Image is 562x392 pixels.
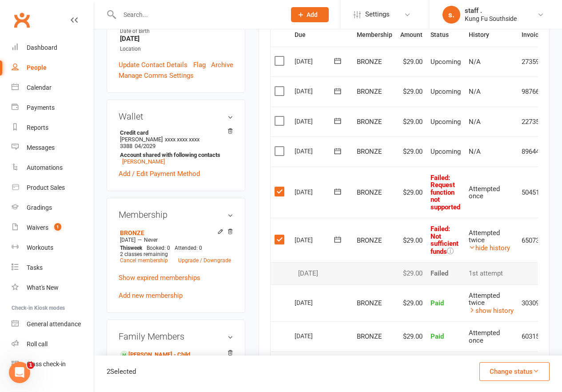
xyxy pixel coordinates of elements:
[469,244,510,252] a: hide history
[27,224,48,231] div: Waivers
[295,185,335,199] div: [DATE]
[27,44,57,51] div: Dashboard
[430,225,458,256] span: : Not sufficient funds
[120,257,168,264] a: Cancel membership
[122,158,165,165] a: [PERSON_NAME]
[27,284,59,291] div: What's New
[119,332,233,341] h3: Family Members
[396,262,426,284] td: $29.00
[106,195,113,202] a: 😊
[14,164,139,181] div: Let your members retry when they know the funds are available! 💰⏰
[27,264,43,271] div: Tasks
[357,118,382,126] span: BRONZE
[357,188,382,196] span: BRONZE
[430,88,461,96] span: Upcoming
[27,84,52,91] div: Calendar
[396,167,426,218] td: $29.00
[12,218,94,238] a: Waivers 1
[14,120,139,129] div: Hey staff,
[120,251,168,257] span: 2 classes remaining
[120,245,130,251] span: This
[430,225,458,256] span: Failed
[12,98,94,118] a: Payments
[152,288,167,302] button: Send a message…
[25,5,40,19] img: Profile image for Emily
[211,60,233,70] a: Archive
[119,60,187,70] a: Update Contact Details
[14,237,84,242] div: [PERSON_NAME] • [DATE]
[27,360,66,368] div: Class check-in
[518,136,551,167] td: 8964470
[518,24,551,46] th: Invoice #
[7,51,171,255] div: Emily says…
[120,45,233,53] div: Location
[430,332,444,340] span: Paid
[175,245,202,251] span: Attended: 0
[518,107,551,137] td: 2273570
[27,204,52,211] div: Gradings
[430,58,461,66] span: Upcoming
[119,168,200,179] a: Add / Edit Payment Method
[12,314,94,334] a: General attendance kiosk mode
[120,237,136,243] span: [DATE]
[396,47,426,77] td: $29.00
[518,167,551,218] td: 5045197
[119,292,183,300] a: Add new membership
[430,118,461,126] span: Upcoming
[396,76,426,107] td: $29.00
[119,112,233,121] h3: Wallet
[27,124,48,131] div: Reports
[120,136,199,149] span: xxxx xxxx xxxx 3388
[120,229,144,236] a: BRONZE
[27,244,53,251] div: Workouts
[27,340,48,348] div: Roll call
[14,186,139,204] div: Find out more , or .
[295,114,335,128] div: [DATE]
[430,174,460,211] span: : Request function not supported
[7,51,146,235] div: Hey staff,Did you know yourmembers can retry a failed payment from the Clubworx member app?Let yo...
[120,27,233,36] div: Date of Birth
[396,24,426,46] th: Amount
[9,362,30,383] iframe: Intercom live chat
[518,76,551,107] td: 9876642
[307,11,318,18] span: Add
[396,107,426,137] td: $29.00
[118,236,233,244] div: —
[396,321,426,352] td: $29.00
[12,198,94,218] a: Gradings
[120,129,229,136] strong: Credit card
[295,233,335,247] div: [DATE]
[12,158,94,178] a: Automations
[353,24,396,46] th: Membership
[465,24,518,46] th: History
[135,143,155,149] span: 04/2029
[291,7,329,22] button: Add
[12,258,94,278] a: Tasks
[295,329,335,343] div: [DATE]
[518,284,551,322] td: 3030985
[43,4,101,11] h1: [PERSON_NAME]
[465,7,517,15] div: staff .
[465,15,517,23] div: Kung Fu Southside
[11,9,33,31] a: Clubworx
[27,164,63,171] div: Automations
[120,152,229,158] strong: Account shared with following contacts
[6,4,23,20] button: go back
[426,262,465,284] td: Failed
[14,291,21,298] button: Emoji picker
[43,11,97,20] p: Active over [DATE]
[357,88,382,96] span: BRONZE
[426,24,465,46] th: Status
[27,320,81,328] div: General attendance
[357,148,382,156] span: BRONZE
[469,58,481,66] span: N/A
[14,134,139,160] div: Did you know your
[12,58,94,78] a: People
[119,274,200,282] a: Show expired memberships
[465,262,518,284] td: 1st attempt
[396,284,426,322] td: $29.00
[12,238,94,258] a: Workouts
[12,118,94,138] a: Reports
[518,218,551,262] td: 6507322
[12,178,94,198] a: Product Sales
